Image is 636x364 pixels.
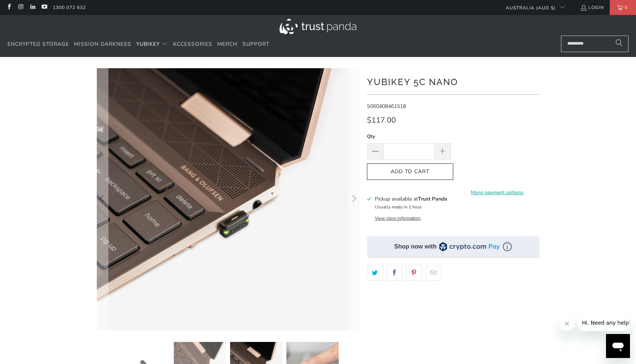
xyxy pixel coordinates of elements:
button: View store information [375,215,421,221]
img: Trust Panda Australia [280,19,356,34]
b: Trust Panda [418,195,447,202]
a: Trust Panda Australia on Facebook [6,4,12,10]
button: Previous [96,68,108,331]
nav: Translation missing: en.navigation.header.main_nav [8,36,269,53]
span: $117.00 [367,115,396,125]
a: Email this to a friend [426,265,442,281]
iframe: Reviews Widget [367,294,540,319]
a: Encrypted Storage [8,36,69,53]
a: Mission Darkness [74,36,131,53]
span: Merch [217,40,238,48]
a: Share this on Facebook [386,265,403,281]
span: Encrypted Storage [8,40,69,48]
a: Accessories [173,36,212,53]
span: Mission Darkness [74,40,131,48]
h3: Pickup available at [375,195,447,203]
button: Search [610,36,628,52]
span: YubiKey [136,40,160,48]
h1: YubiKey 5C Nano [367,74,540,89]
span: Accessories [173,40,212,48]
label: Qty [367,132,451,141]
iframe: Message from company [577,315,630,331]
a: Merch [217,36,238,53]
button: Add to Cart [367,163,453,180]
iframe: Close message [559,316,574,331]
a: YubiKey 5C Nano - Trust Panda [96,68,359,331]
a: Support [242,36,269,53]
span: Hi. Need any help? [5,5,54,11]
small: Usually ready in 1 hour [375,204,422,210]
a: Trust Panda Australia on Instagram [17,4,24,10]
summary: YubiKey [136,36,168,53]
a: Trust Panda Australia on LinkedIn [29,4,36,10]
iframe: Button to launch messaging window [606,334,630,358]
span: Add to Cart [375,169,445,175]
span: 5060408461518 [367,103,406,110]
div: Shop now with [394,243,437,251]
a: Share this on Pinterest [406,265,422,281]
button: Next [348,68,360,331]
a: 1300 072 632 [53,3,86,12]
input: Search... [561,36,628,52]
a: Share this on Twitter [367,265,383,281]
a: Login [580,3,604,12]
a: Trust Panda Australia on YouTube [41,4,47,10]
span: Support [242,40,269,48]
a: More payment options [456,189,540,197]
